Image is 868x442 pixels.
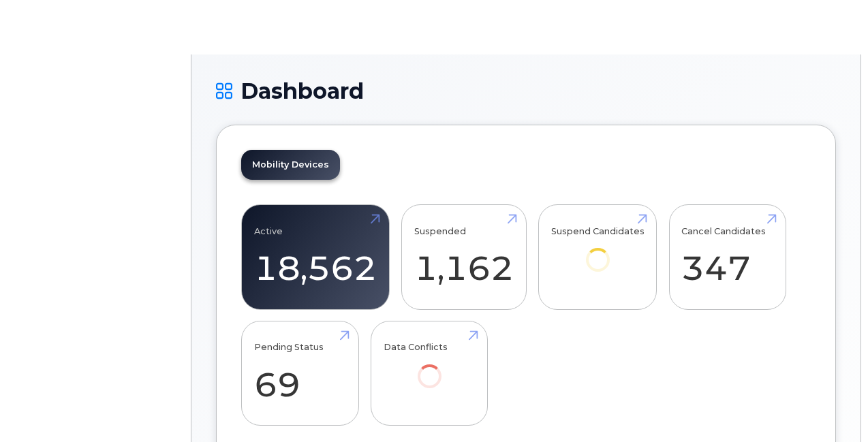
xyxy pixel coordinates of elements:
a: Mobility Devices [241,150,340,180]
a: Pending Status 69 [254,328,346,418]
a: Data Conflicts [384,328,476,407]
a: Cancel Candidates 347 [681,212,773,302]
a: Suspend Candidates [551,212,645,291]
h1: Dashboard [216,79,836,103]
a: Suspended 1,162 [414,212,514,302]
a: Active 18,562 [254,212,377,302]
